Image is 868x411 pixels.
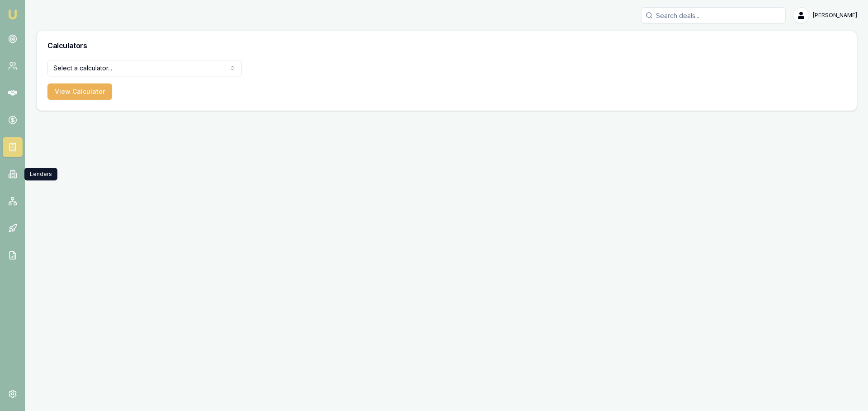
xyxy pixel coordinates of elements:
[47,42,846,49] h3: Calculators
[813,12,857,19] span: [PERSON_NAME]
[24,168,57,180] div: Lenders
[7,9,18,20] img: emu-icon-u.png
[641,7,786,23] input: Search deals
[47,83,112,100] button: View Calculator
